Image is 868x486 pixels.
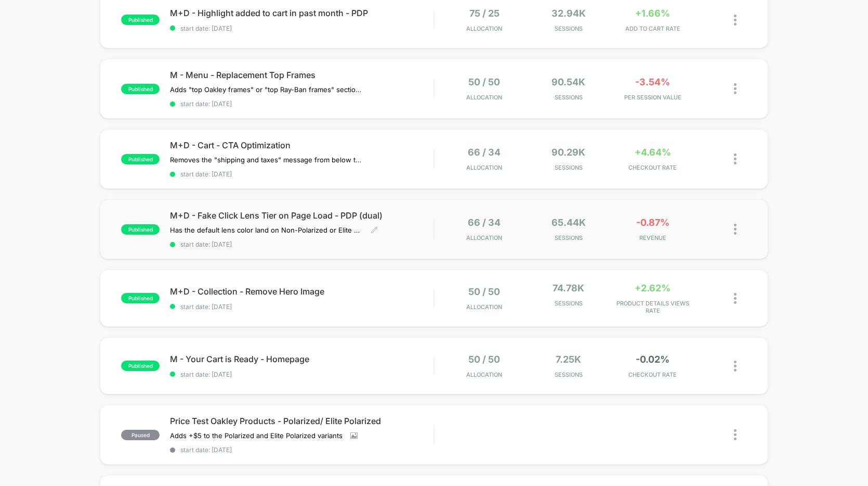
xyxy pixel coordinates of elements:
[468,286,500,297] span: 50 / 50
[635,76,670,87] span: -3.54%
[170,140,433,150] span: M+D - Cart - CTA Optimization
[529,25,608,32] span: Sessions
[170,446,433,454] span: start date: [DATE]
[551,217,586,228] span: 65.44k
[613,94,692,101] span: PER SESSION VALUE
[556,354,581,365] span: 7.25k
[469,8,499,19] span: 75 / 25
[734,83,737,94] img: close
[466,94,502,101] span: Allocation
[734,154,737,164] img: close
[734,429,737,440] img: close
[170,24,433,32] span: start date: [DATE]
[636,217,669,228] span: -0.87%
[170,170,433,178] span: start date: [DATE]
[466,164,502,171] span: Allocation
[170,85,363,94] span: Adds "top Oakley frames" or "top Ray-Ban frames" section to replacement lenses for Oakley and Ray...
[170,416,433,426] span: Price Test Oakley Products - Polarized/ Elite Polarized
[734,15,737,25] img: close
[466,234,502,241] span: Allocation
[170,354,433,364] span: M - Your Cart is Ready - Homepage
[468,217,501,228] span: 66 / 34
[613,234,692,241] span: REVENUE
[468,147,501,158] span: 66 / 34
[121,15,160,25] span: published
[613,25,692,32] span: ADD TO CART RATE
[170,210,433,221] span: M+D - Fake Click Lens Tier on Page Load - PDP (dual)
[529,234,608,241] span: Sessions
[121,430,160,440] span: paused
[121,154,160,164] span: published
[734,361,737,372] img: close
[170,431,343,440] span: Adds +$5 to the Polarized and Elite Polarized variants
[170,303,433,311] span: start date: [DATE]
[529,164,608,171] span: Sessions
[170,286,433,297] span: M+D - Collection - Remove Hero Image
[553,283,584,293] span: 74.78k
[734,224,737,235] img: close
[635,147,671,158] span: +4.64%
[635,283,670,293] span: +2.62%
[551,147,585,158] span: 90.29k
[121,293,160,303] span: published
[170,240,433,248] span: start date: [DATE]
[170,100,433,108] span: start date: [DATE]
[466,303,502,311] span: Allocation
[613,300,692,314] span: PRODUCT DETAILS VIEWS RATE
[170,70,433,80] span: M - Menu - Replacement Top Frames
[529,94,608,101] span: Sessions
[170,156,363,164] span: Removes the "shipping and taxes" message from below the CTA and replaces it with message about re...
[170,226,363,234] span: Has the default lens color land on Non-Polarized or Elite Polarized to see if that performs bette...
[170,370,433,378] span: start date: [DATE]
[551,76,585,87] span: 90.54k
[121,84,160,94] span: published
[635,8,670,19] span: +1.66%
[613,164,692,171] span: CHECKOUT RATE
[613,371,692,378] span: CHECKOUT RATE
[734,293,737,304] img: close
[170,8,433,18] span: M+D - Highlight added to cart in past month - PDP
[466,371,502,378] span: Allocation
[468,76,500,87] span: 50 / 50
[529,300,608,307] span: Sessions
[468,354,500,365] span: 50 / 50
[121,224,160,235] span: published
[551,8,586,19] span: 32.94k
[636,354,669,365] span: -0.02%
[529,371,608,378] span: Sessions
[121,361,160,371] span: published
[466,25,502,32] span: Allocation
